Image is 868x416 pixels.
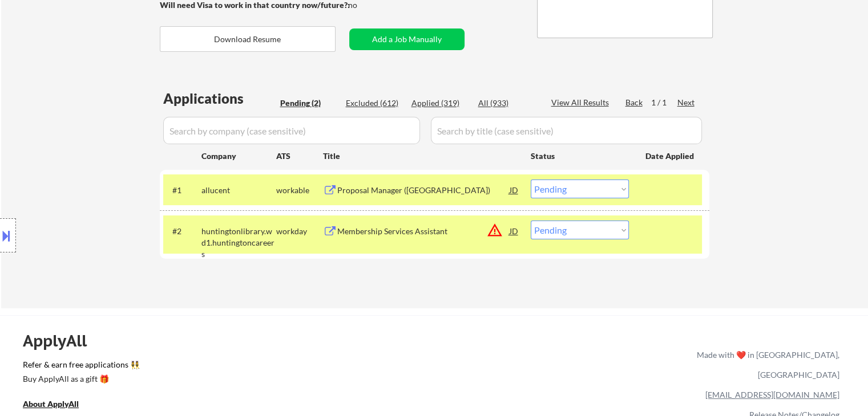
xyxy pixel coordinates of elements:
[349,28,465,50] button: Add a Job Manually
[160,26,336,52] button: Download Resume
[276,185,323,196] div: workable
[276,226,323,237] div: workday
[23,398,95,412] a: About ApplyAll
[163,92,276,105] div: Applications
[411,97,469,109] div: Applied (319)
[201,185,276,196] div: allucent
[508,180,520,200] div: JD
[163,117,420,144] input: Search by company (case sensitive)
[677,97,696,108] div: Next
[276,150,323,162] div: ATS
[645,150,696,162] div: Date Applied
[487,222,503,238] button: warning_amber
[323,150,520,162] div: Title
[625,97,644,108] div: Back
[478,97,535,109] div: All (933)
[337,185,510,196] div: Proposal Manager ([GEOGRAPHIC_DATA])
[201,226,276,259] div: huntingtonlibrary.wd1.huntingtoncareers
[23,361,458,373] a: Refer & earn free applications 👯‍♀️
[280,97,337,109] div: Pending (2)
[692,345,839,385] div: Made with ❤️ in [GEOGRAPHIC_DATA], [GEOGRAPHIC_DATA]
[431,117,702,144] input: Search by title (case sensitive)
[651,97,677,108] div: 1 / 1
[531,145,629,166] div: Status
[508,221,520,241] div: JD
[705,390,839,399] a: [EMAIL_ADDRESS][DOMAIN_NAME]
[551,97,612,108] div: View All Results
[346,97,403,109] div: Excluded (612)
[201,150,276,162] div: Company
[23,399,79,409] u: About ApplyAll
[337,226,510,237] div: Membership Services Assistant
